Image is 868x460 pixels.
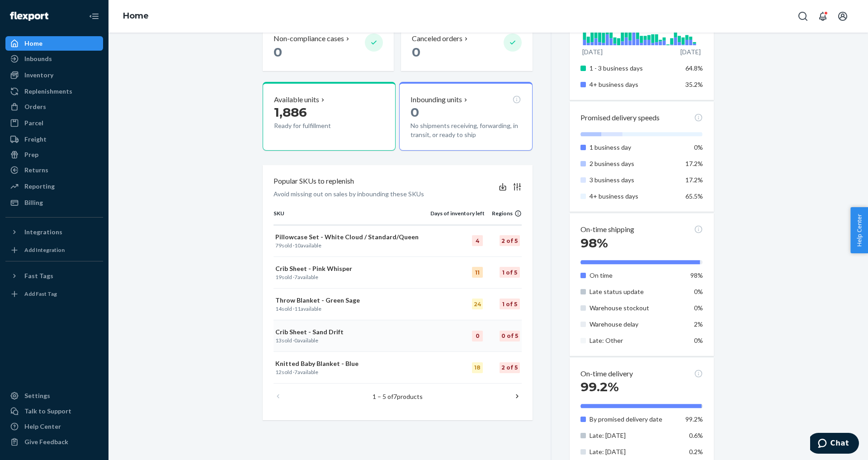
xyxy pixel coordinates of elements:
span: 99.2% [580,379,619,394]
span: 98% [580,235,608,251]
a: Reporting [5,179,103,194]
p: Popular SKUs to replenish [274,176,354,186]
p: [DATE] [582,47,603,57]
span: 17.2% [685,160,703,167]
p: Late: Other [590,336,679,345]
button: Talk to Support [5,404,103,418]
div: Inventory [24,71,53,80]
a: Settings [5,389,103,403]
p: 1 - 3 business days [590,64,679,73]
ol: breadcrumbs [116,3,156,29]
span: 65.5% [685,192,703,200]
div: Freight [24,135,47,144]
button: Give Feedback [5,435,103,449]
p: Crib Sheet - Sand Drift [275,327,429,337]
div: Parcel [24,119,43,128]
div: Prep [24,150,38,159]
p: 3 business days [590,175,679,185]
span: 0% [694,304,703,312]
span: 0% [694,288,703,295]
img: Flexport logo [10,12,48,21]
div: Settings [24,391,50,400]
button: Integrations [5,225,103,239]
p: 1 business day [590,143,679,152]
a: Add Integration [5,243,103,257]
p: By promised delivery date [590,415,679,424]
div: 0 [472,331,483,341]
span: 12 [275,369,282,375]
button: Open account menu [834,7,852,25]
iframe: Opens a widget where you can chat to one of our agents [810,433,859,455]
div: Add Fast Tag [24,290,57,298]
span: 0 [412,44,420,60]
th: Days of inventory left [430,209,485,225]
a: Billing [5,195,103,210]
p: sold · available [275,368,429,376]
p: Late: [DATE] [590,447,679,456]
button: Inbounding units0No shipments receiving, forwarding, in transit, or ready to ship [399,82,532,151]
p: 4+ business days [590,192,679,201]
a: Replenishments [5,84,103,99]
div: 2 of 5 [500,362,520,373]
a: Help Center [5,419,103,434]
p: [DATE] [680,47,701,57]
p: Non-compliance cases [274,33,344,44]
div: 2 of 5 [500,235,520,246]
span: 0.2% [689,448,703,455]
div: Billing [24,198,43,207]
span: 1,886 [274,104,307,120]
div: 11 [472,267,483,278]
div: Help Center [24,422,61,431]
p: 1 – 5 of products [373,392,423,401]
p: sold · available [275,242,429,249]
span: 7 [393,393,397,400]
button: Open Search Box [794,7,812,25]
span: 13 [275,337,282,344]
span: 99.2% [685,415,703,423]
a: Freight [5,132,103,147]
span: 2% [694,320,703,328]
p: Crib Sheet - Pink Whisper [275,264,429,273]
span: 0% [694,337,703,344]
div: 4 [472,235,483,246]
div: 1 of 5 [500,267,520,278]
p: Inbounding units [410,95,462,105]
p: Knitted Baby Blanket - Blue [275,359,429,368]
a: Inbounds [5,52,103,66]
div: 1 of 5 [500,299,520,309]
p: Warehouse delay [590,320,679,329]
span: 7 [294,369,297,375]
p: Canceled orders [412,33,462,44]
span: 0.6% [689,432,703,439]
p: Ready for fulfillment [274,121,358,130]
div: Give Feedback [24,437,68,446]
p: Promised delivery speeds [580,113,660,123]
div: Integrations [24,228,62,237]
button: Non-compliance cases 0 [263,23,394,71]
button: Close Navigation [85,7,103,25]
button: Fast Tags [5,269,103,283]
span: 11 [294,305,301,312]
div: Orders [24,102,46,111]
p: sold · available [275,337,429,344]
a: Add Fast Tag [5,287,103,301]
div: 24 [472,299,483,309]
p: On-time delivery [580,369,633,379]
a: Orders [5,100,103,114]
button: Help Center [850,207,868,253]
span: 98% [690,271,703,279]
div: 0 of 5 [500,331,520,341]
a: Parcel [5,116,103,130]
a: Prep [5,147,103,162]
p: No shipments receiving, forwarding, in transit, or ready to ship [410,121,521,139]
div: Returns [24,166,48,175]
div: Regions [485,209,522,217]
span: 0% [694,143,703,151]
div: Reporting [24,182,55,191]
a: Home [5,36,103,51]
p: sold · available [275,273,429,281]
span: 0 [410,104,419,120]
p: Throw Blanket - Green Sage [275,296,429,305]
button: Open notifications [814,7,832,25]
